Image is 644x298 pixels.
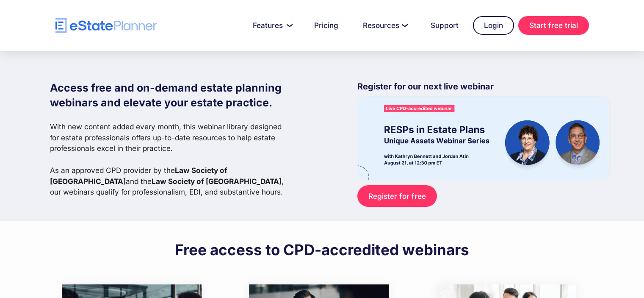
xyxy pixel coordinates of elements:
[357,81,609,97] p: Register for our next live webinar
[357,97,609,179] img: eState Academy webinar
[55,18,157,33] a: home
[518,16,589,35] a: Start free trial
[175,240,469,259] h2: Free access to CPD-accredited webinars
[473,16,514,35] a: Login
[50,166,227,186] strong: Law Society of [GEOGRAPHIC_DATA]
[243,17,300,34] a: Features
[50,81,290,110] h1: Access free and on-demand estate planning webinars and elevate your estate practice.
[420,17,469,34] a: Support
[50,121,290,198] p: With new content added every month, this webinar library designed for estate professionals offers...
[357,185,437,207] a: Register for free
[353,17,416,34] a: Resources
[304,17,348,34] a: Pricing
[152,177,282,186] strong: Law Society of [GEOGRAPHIC_DATA]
